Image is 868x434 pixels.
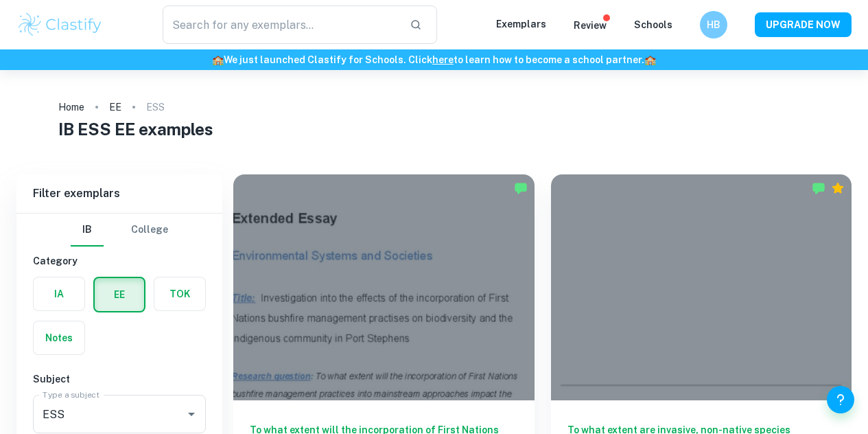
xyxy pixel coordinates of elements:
button: College [131,214,168,247]
h6: Category [33,253,206,269]
span: 🏫 [644,54,656,65]
button: Help and Feedback [827,386,854,413]
button: IB [71,214,104,247]
div: Filter type choice [71,214,168,247]
button: Notes [34,321,84,354]
h6: We just launched Clastify for Schools. Click to learn how to become a school partner. [3,52,865,67]
label: Type a subject [43,389,99,400]
a: Home [58,98,84,117]
div: Premium [831,181,845,195]
h6: Filter exemplars [16,174,222,213]
a: here [432,54,454,65]
a: Schools [634,19,672,30]
button: Open [182,404,201,424]
button: IA [34,277,84,310]
p: Review [574,18,607,33]
img: Clastify logo [16,11,104,38]
p: Exemplars [496,16,546,32]
p: ESS [146,100,165,115]
span: 🏫 [212,54,224,65]
input: Search for any exemplars... [163,5,399,44]
img: Marked [514,181,528,195]
button: UPGRADE NOW [755,12,852,37]
h1: IB ESS EE examples [58,117,810,141]
img: Marked [812,181,825,195]
h6: HB [706,17,722,32]
button: HB [700,11,727,38]
h6: Subject [33,372,206,387]
button: EE [95,278,144,311]
button: TOK [154,277,205,310]
a: EE [109,98,121,117]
